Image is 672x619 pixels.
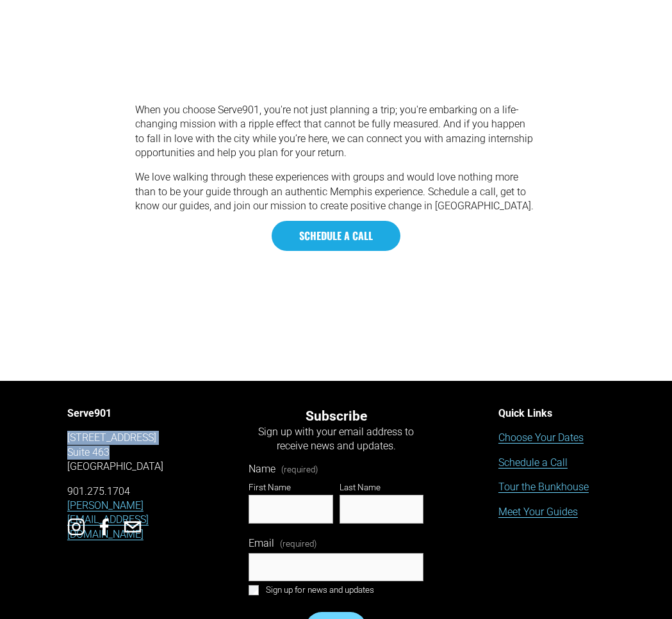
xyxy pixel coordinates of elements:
p: We love walking through these experiences with groups and would love nothing more than to be your... [135,170,537,213]
p: Sign up with your email address to receive news and updates. [249,425,423,454]
span: Sign up for news and updates [266,584,374,596]
a: Facebook [95,518,113,536]
strong: Subscribe [306,408,367,424]
a: Instagram [67,518,85,536]
a: Schedule a Call [498,456,568,470]
p: [STREET_ADDRESS] Suite 463 [GEOGRAPHIC_DATA] [67,431,197,474]
a: Meet Your Guides [498,505,578,519]
span: Email [249,536,274,551]
a: Choose Your Dates [498,431,584,445]
input: Sign up for news and updates [249,585,259,595]
a: Tour the Bunkhouse [498,480,589,494]
a: jeff@serve901.org [124,518,142,536]
p: 901.275.1704 [67,485,197,542]
a: SCHEDULE A CALL [272,221,401,251]
strong: Quick Links [498,407,552,419]
span: Name [249,462,275,476]
span: (required) [281,465,318,474]
div: Last Name [340,481,423,495]
p: When you choose Serve901, you're not just planning a trip; you're embarking on a life-changing mi... [135,103,537,161]
div: First Name [249,481,332,495]
strong: Serve901 [67,407,111,419]
span: (required) [280,538,316,550]
a: [PERSON_NAME][EMAIL_ADDRESS][DOMAIN_NAME] [67,499,197,542]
